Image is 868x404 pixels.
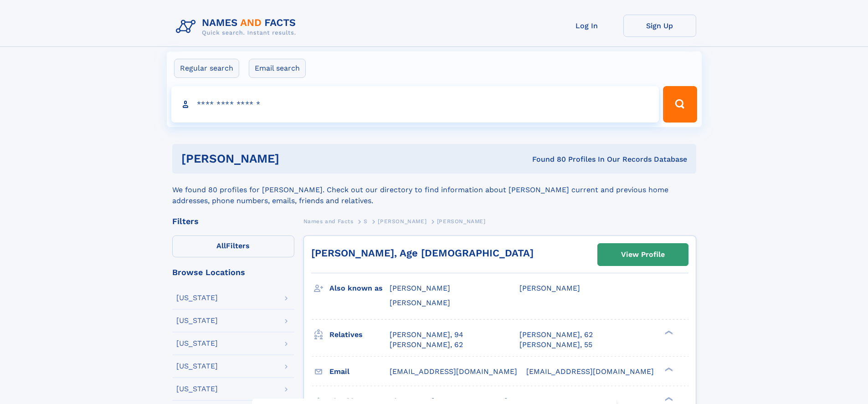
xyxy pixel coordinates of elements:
[171,86,659,123] input: search input
[176,340,218,347] div: [US_STATE]
[311,247,534,259] a: [PERSON_NAME], Age [DEMOGRAPHIC_DATA]
[364,218,368,225] span: S
[172,217,294,225] div: Filters
[172,235,294,257] label: Filters
[172,174,696,206] div: We found 80 profiles for [PERSON_NAME]. Check out our directory to find information about [PERSON...
[174,59,239,78] label: Regular search
[390,298,450,307] span: [PERSON_NAME]
[437,218,486,225] span: [PERSON_NAME]
[526,367,654,376] span: [EMAIL_ADDRESS][DOMAIN_NAME]
[519,330,593,340] a: [PERSON_NAME], 62
[364,215,368,227] a: S
[623,15,696,37] a: Sign Up
[329,364,390,379] h3: Email
[176,385,218,393] div: [US_STATE]
[172,15,303,39] img: Logo Names and Facts
[550,15,623,37] a: Log In
[390,340,463,350] a: [PERSON_NAME], 62
[303,215,354,227] a: Names and Facts
[663,366,673,372] div: ❯
[390,330,463,340] a: [PERSON_NAME], 94
[519,340,592,350] a: [PERSON_NAME], 55
[378,218,426,225] span: [PERSON_NAME]
[329,281,390,296] h3: Also known as
[378,215,426,227] a: [PERSON_NAME]
[172,268,294,276] div: Browse Locations
[406,154,687,164] div: Found 80 Profiles In Our Records Database
[663,329,673,335] div: ❯
[519,284,580,292] span: [PERSON_NAME]
[176,317,218,324] div: [US_STATE]
[598,244,688,266] a: View Profile
[663,396,673,402] div: ❯
[176,294,218,302] div: [US_STATE]
[216,241,226,250] span: All
[663,86,697,123] button: Search Button
[249,59,306,78] label: Email search
[621,244,665,265] div: View Profile
[176,363,218,370] div: [US_STATE]
[390,284,450,292] span: [PERSON_NAME]
[181,153,406,164] h1: [PERSON_NAME]
[329,327,390,343] h3: Relatives
[390,367,517,376] span: [EMAIL_ADDRESS][DOMAIN_NAME]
